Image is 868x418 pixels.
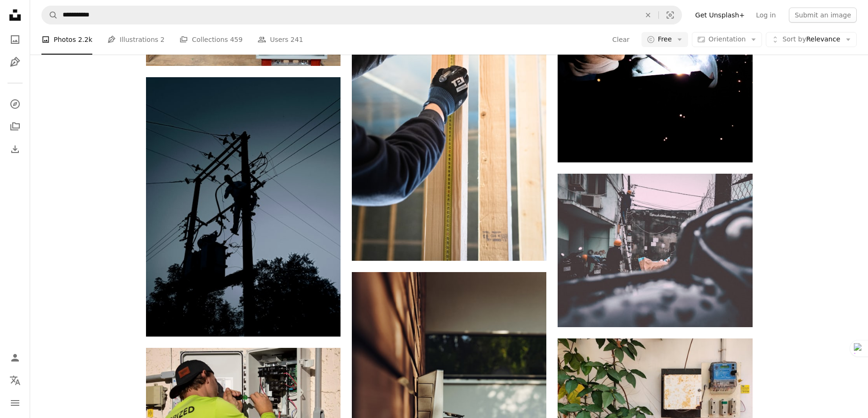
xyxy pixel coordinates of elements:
a: Log in [750,8,781,23]
a: Photos [6,30,24,49]
button: Visual search [659,6,681,24]
span: Sort by [782,35,806,43]
button: Sort byRelevance [766,32,857,47]
a: Collections 459 [179,24,243,55]
a: silhouette of electric post under cloudy sky during daytime [146,202,341,211]
button: Orientation [692,32,762,47]
a: man wearing hard hat on ladder fixing post cable [558,246,752,255]
span: Relevance [782,35,840,44]
a: Illustrations [6,53,24,72]
a: a wall with a phone and a plant next to it [558,407,752,416]
button: Submit an image [789,8,857,23]
a: Home — Unsplash [6,6,24,26]
a: Explore [6,95,24,113]
a: Collections [6,117,24,136]
img: man wearing hard hat on ladder fixing post cable [558,174,752,327]
button: Free [641,32,689,47]
span: 2 [161,34,165,45]
button: Clear [612,32,630,47]
button: Menu [6,394,24,412]
a: Log in / Sign up [6,348,24,367]
form: Find visuals sitewide [41,6,682,24]
a: Illustrations 2 [107,24,164,55]
button: Clear [638,6,658,24]
button: Search Unsplash [42,6,58,24]
a: a man wearing a hat and holding a green object [146,398,341,407]
a: Download History [6,140,24,159]
button: Language [6,371,24,390]
a: Users 241 [258,24,303,55]
a: Get Unsplash+ [690,8,750,23]
span: 459 [230,34,243,45]
img: silhouette of electric post under cloudy sky during daytime [146,77,341,337]
span: 241 [291,34,303,45]
span: Free [658,35,672,44]
a: a person wearing black gloves [352,83,546,92]
span: Orientation [708,35,746,43]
